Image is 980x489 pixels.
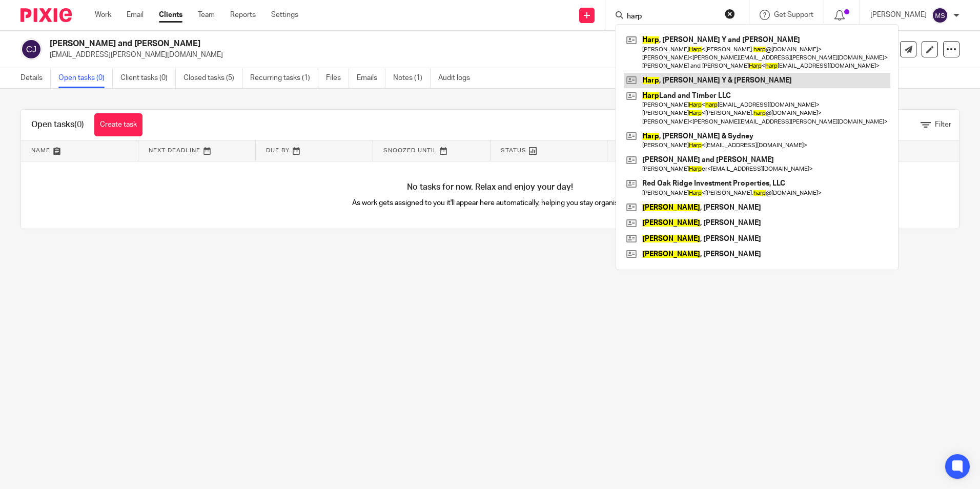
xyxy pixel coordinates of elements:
img: Pixie [21,8,72,22]
a: Details [21,68,51,88]
span: Status [501,148,526,153]
h2: [PERSON_NAME] and [PERSON_NAME] [50,38,666,49]
a: Audit logs [438,68,478,88]
span: Snoozed Until [383,148,437,153]
span: Get Support [774,11,813,18]
img: svg%3E [21,38,42,60]
a: Create task [94,113,142,136]
p: [PERSON_NAME] [870,10,927,20]
span: Filter [935,121,951,128]
a: Notes (1) [393,68,431,88]
a: Settings [271,10,298,20]
a: Reports [230,10,256,20]
button: Clear [725,9,735,19]
h1: Open tasks [31,119,84,130]
a: Work [95,10,111,20]
h4: No tasks for now. Relax and enjoy your day! [21,182,959,193]
a: Recurring tasks (1) [250,68,318,88]
input: Search [626,12,718,22]
a: Closed tasks (5) [183,68,242,88]
a: Files [326,68,349,88]
p: As work gets assigned to you it'll appear here automatically, helping you stay organised. [256,198,725,208]
a: Clients [159,10,182,20]
a: Team [198,10,215,20]
img: svg%3E [932,7,948,24]
p: [EMAIL_ADDRESS][PERSON_NAME][DOMAIN_NAME] [50,50,820,60]
a: Emails [357,68,385,88]
a: Email [127,10,144,20]
span: (0) [74,120,84,129]
a: Client tasks (0) [120,68,176,88]
a: Open tasks (0) [58,68,113,88]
